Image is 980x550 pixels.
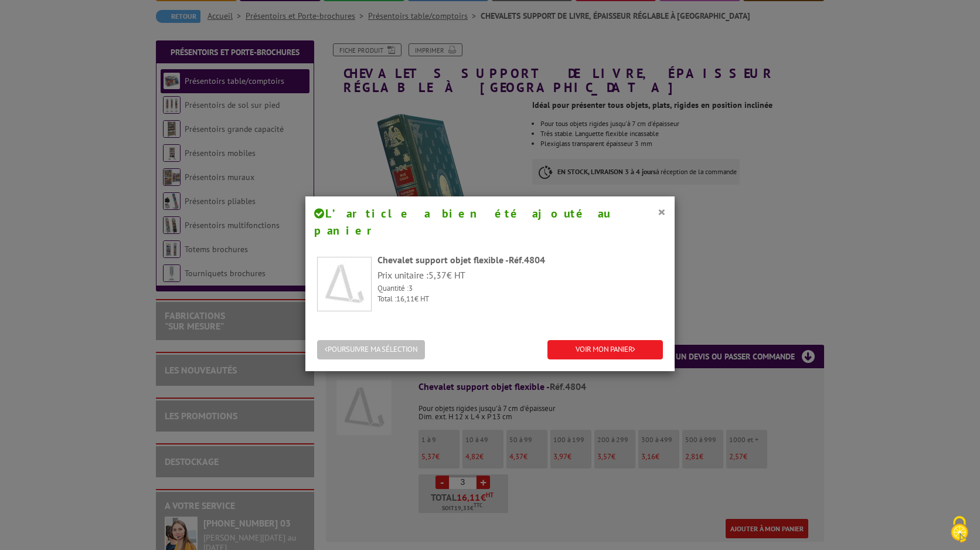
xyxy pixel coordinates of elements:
p: Total : € HT [377,294,663,305]
button: × [658,204,666,219]
p: Quantité : [377,283,663,294]
h4: L’article a bien été ajouté au panier [314,205,666,239]
button: Cookies (fenêtre modale) [939,510,980,550]
div: Chevalet support objet flexible - [377,253,663,267]
img: Cookies (fenêtre modale) [945,515,974,544]
span: Réf.4804 [509,254,545,266]
span: 3 [409,283,413,293]
button: POURSUIVRE MA SÉLECTION [317,340,425,359]
a: VOIR MON PANIER [547,340,663,359]
p: Prix unitaire : € HT [377,269,663,282]
span: 16,11 [396,294,414,304]
span: 5,37 [428,269,447,281]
